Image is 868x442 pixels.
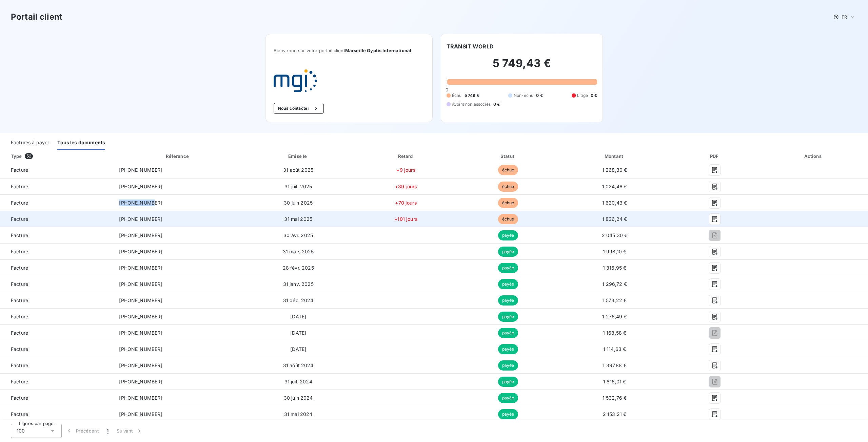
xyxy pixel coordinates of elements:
[498,393,518,403] span: payée
[603,249,627,254] span: 1 998,10 €
[119,167,162,173] span: [PHONE_NUMBER]
[107,427,108,434] span: 1
[17,427,25,434] span: 100
[602,314,627,319] span: 1 276,49 €
[119,411,162,417] span: [PHONE_NUMBER]
[498,377,518,387] span: payée
[446,87,448,92] span: 0
[103,424,113,438] button: 1
[5,313,108,320] span: Facture
[284,200,313,206] span: 30 juin 2025
[57,135,105,150] div: Tous les documents
[284,184,312,189] span: 31 juil. 2025
[5,346,108,353] span: Facture
[119,314,162,319] span: [PHONE_NUMBER]
[602,184,627,189] span: 1 024,46 €
[5,362,108,369] span: Facture
[290,314,306,319] span: [DATE]
[591,92,597,99] span: 0 €
[274,69,317,92] img: Company logo
[603,395,627,401] span: 1 532,76 €
[290,330,306,336] span: [DATE]
[603,330,627,336] span: 1 168,58 €
[498,165,518,175] span: échue
[5,297,108,304] span: Facture
[5,183,108,190] span: Facture
[395,200,417,206] span: +70 jours
[5,167,108,173] span: Facture
[345,48,412,53] span: Marseille Gyptis International
[498,360,518,371] span: payée
[452,92,462,99] span: Échu
[119,379,162,384] span: [PHONE_NUMBER]
[493,101,500,107] span: 0 €
[498,263,518,273] span: payée
[498,312,518,322] span: payée
[290,346,306,352] span: [DATE]
[603,379,626,384] span: 1 816,01 €
[498,214,518,224] span: échue
[119,281,162,287] span: [PHONE_NUMBER]
[577,92,588,99] span: Litige
[498,328,518,338] span: payée
[5,199,108,206] span: Facture
[284,395,313,401] span: 30 juin 2024
[11,135,49,150] div: Factures à payer
[274,103,324,114] button: Nous contacter
[284,216,312,222] span: 31 mai 2025
[602,167,627,173] span: 1 268,30 €
[602,281,627,287] span: 1 296,72 €
[447,57,597,77] h2: 5 749,43 €
[5,216,108,223] span: Facture
[283,232,313,238] span: 30 avr. 2025
[283,167,313,173] span: 31 août 2025
[113,424,147,438] button: Suivant
[25,153,33,159] span: 52
[498,344,518,354] span: payée
[119,265,162,271] span: [PHONE_NUMBER]
[498,230,518,240] span: payée
[284,379,312,384] span: 31 juil. 2024
[396,167,415,173] span: +9 jours
[119,346,162,352] span: [PHONE_NUMBER]
[5,281,108,288] span: Facture
[603,346,626,352] span: 1 114,63 €
[119,184,162,189] span: [PHONE_NUMBER]
[498,409,518,419] span: payée
[760,153,867,160] div: Actions
[603,411,627,417] span: 2 153,21 €
[395,184,417,189] span: +39 jours
[5,330,108,336] span: Facture
[498,247,518,257] span: payée
[283,249,314,254] span: 31 mars 2025
[498,295,518,306] span: payée
[5,248,108,255] span: Facture
[283,362,314,368] span: 31 août 2024
[603,362,627,368] span: 1 397,88 €
[119,249,162,254] span: [PHONE_NUMBER]
[536,92,542,99] span: 0 €
[356,153,456,160] div: Retard
[452,101,491,107] span: Avoirs non associés
[283,265,314,271] span: 28 févr. 2025
[119,216,162,222] span: [PHONE_NUMBER]
[119,395,162,401] span: [PHONE_NUMBER]
[283,297,314,303] span: 31 déc. 2024
[119,330,162,336] span: [PHONE_NUMBER]
[560,153,669,160] div: Montant
[62,424,103,438] button: Précédent
[274,48,424,53] span: Bienvenue sur votre portail client .
[5,232,108,239] span: Facture
[672,153,757,160] div: PDF
[603,297,627,303] span: 1 573,22 €
[447,42,494,50] h6: TRANSIT WORLD
[283,281,314,287] span: 31 janv. 2025
[166,153,189,159] div: Référence
[119,362,162,368] span: [PHONE_NUMBER]
[11,11,62,23] h3: Portail client
[119,200,162,206] span: [PHONE_NUMBER]
[842,14,847,20] span: FR
[5,378,108,385] span: Facture
[514,92,533,99] span: Non-échu
[498,182,518,192] span: échue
